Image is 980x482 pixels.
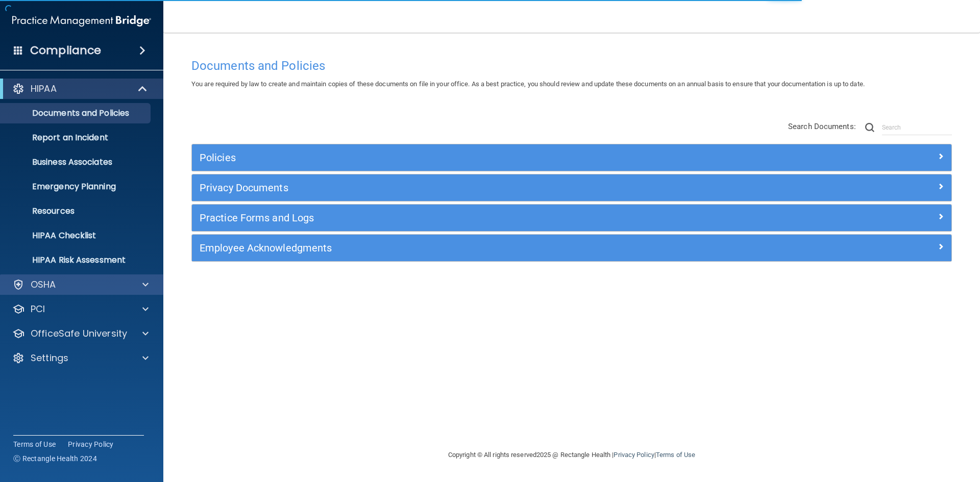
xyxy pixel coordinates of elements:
a: PCI [12,303,149,315]
p: Report an Incident [7,133,146,143]
span: Search Documents: [788,122,856,131]
p: OSHA [31,278,56,291]
a: OSHA [12,278,149,291]
p: Resources [7,206,146,216]
a: Policies [200,149,944,166]
a: Terms of Use [13,439,56,449]
a: Terms of Use [656,451,695,459]
a: Practice Forms and Logs [200,210,944,226]
p: Settings [31,352,68,364]
p: HIPAA Risk Assessment [7,255,146,265]
h4: Documents and Policies [191,59,952,72]
a: Privacy Documents [200,180,944,196]
span: You are required by law to create and maintain copies of these documents on file in your office. ... [191,80,865,88]
h5: Employee Acknowledgments [200,242,754,253]
p: Documents and Policies [7,108,146,118]
input: Search [882,120,952,135]
a: HIPAA [12,83,148,95]
img: PMB logo [12,11,151,31]
p: Emergency Planning [7,182,146,192]
a: Privacy Policy [614,451,654,459]
p: HIPAA Checklist [7,231,146,241]
p: PCI [31,303,45,315]
p: Business Associates [7,157,146,167]
h5: Policies [200,152,754,163]
p: HIPAA [31,83,57,95]
h5: Privacy Documents [200,182,754,193]
h4: Compliance [30,43,101,58]
h5: Practice Forms and Logs [200,212,754,223]
img: ic-search.3b580494.png [865,123,874,132]
a: OfficeSafe University [12,327,149,340]
a: Employee Acknowledgments [200,240,944,256]
span: Ⓒ Rectangle Health 2024 [13,453,97,464]
a: Privacy Policy [68,439,114,449]
p: OfficeSafe University [31,327,127,340]
div: Copyright © All rights reserved 2025 @ Rectangle Health | | [385,439,758,471]
a: Settings [12,352,149,364]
